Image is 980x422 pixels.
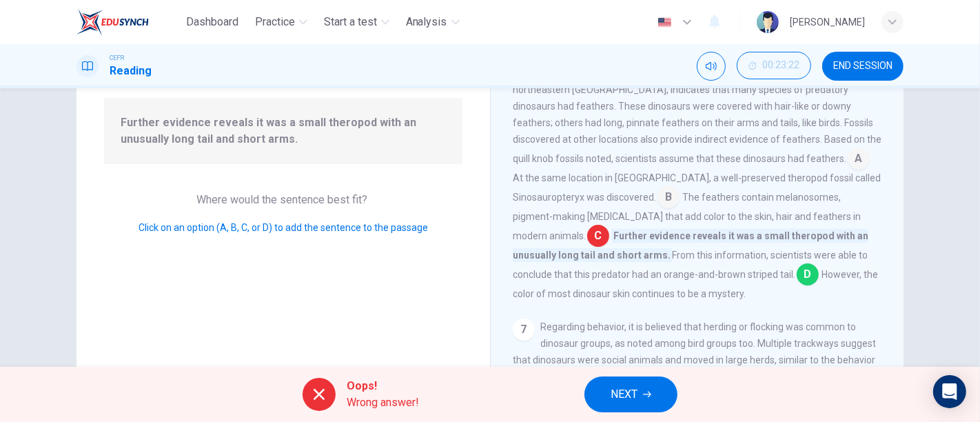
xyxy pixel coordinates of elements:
[513,229,868,262] span: Further evidence reveals it was a small theropod with an unusually long tail and short arms.
[848,148,870,170] span: A
[139,222,428,233] span: Click on an option (A, B, C, or D) to add the sentence to the passage
[181,10,244,34] button: Dashboard
[255,14,295,30] span: Practice
[121,114,446,148] span: Further evidence reveals it was a small theropod with an unusually long tail and short arms.
[657,186,680,208] span: B
[249,10,313,34] button: Practice
[513,250,868,280] span: From this information, scientists were able to conclude that this predator had an orange-and-brow...
[790,14,865,30] div: [PERSON_NAME]
[584,376,677,412] button: NEXT
[110,53,124,63] span: CEFR
[347,378,419,394] span: Oops!
[76,8,181,36] a: EduSynch logo
[318,10,395,34] button: Start a test
[757,11,779,33] img: Profile picture
[513,319,535,341] div: 7
[186,14,238,30] span: Dashboard
[656,17,673,28] img: en
[933,375,966,408] div: Open Intercom Messenger
[513,192,861,241] span: The feathers contain melanosomes, pigment-making [MEDICAL_DATA] that add color to the skin, hair ...
[347,394,419,411] span: Wrong answer!
[737,52,811,79] button: 00:23:22
[797,263,819,285] span: D
[762,60,799,71] span: 00:23:22
[737,52,811,81] div: Hide
[110,63,152,79] h1: Reading
[513,172,881,203] span: At the same location in [GEOGRAPHIC_DATA], a well-preserved theropod fossil called Sinosauroptery...
[196,193,370,206] span: Where would the sentence best fit?
[324,14,377,30] span: Start a test
[697,52,726,81] div: Mute
[400,10,465,34] button: Analysis
[76,8,149,36] img: EduSynch logo
[587,225,609,247] span: C
[833,61,892,72] span: END SESSION
[822,52,904,81] button: END SESSION
[611,385,637,404] span: NEXT
[406,14,447,30] span: Analysis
